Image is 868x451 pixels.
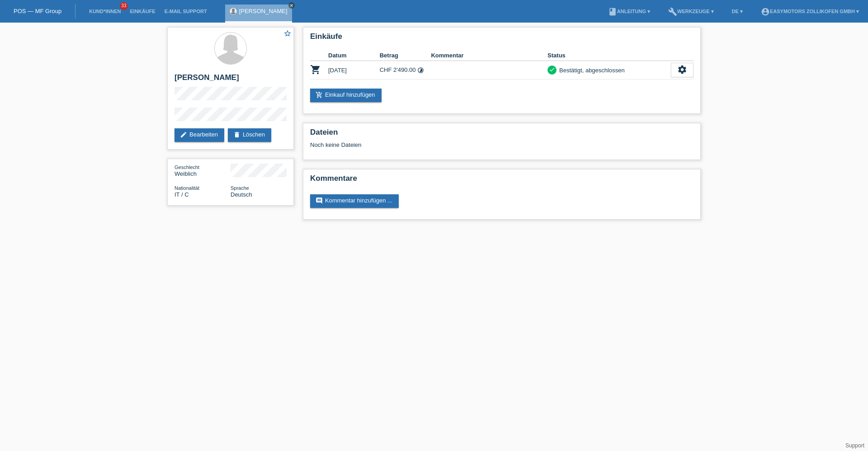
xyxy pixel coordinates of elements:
[175,164,231,177] div: Weiblich
[231,185,249,191] span: Sprache
[233,131,241,138] i: delete
[316,91,323,99] i: add_shopping_cart
[380,50,431,61] th: Betrag
[283,29,292,38] i: star_border
[761,7,770,16] i: account_circle
[283,29,292,39] a: star_border
[310,89,382,102] a: add_shopping_cartEinkauf hinzufügen
[727,9,747,14] a: DE ▾
[604,9,655,14] a: bookAnleitung ▾
[677,65,687,75] i: settings
[310,128,693,141] h2: Dateien
[310,32,693,46] h2: Einkäufe
[310,194,399,208] a: commentKommentar hinzufügen ...
[668,7,677,16] i: build
[845,442,864,449] a: Support
[431,50,547,61] th: Kommentar
[180,131,187,138] i: edit
[231,191,252,198] span: Deutsch
[120,2,128,10] span: 33
[288,2,295,9] a: close
[549,66,555,73] i: check
[175,191,189,198] span: Italien / C / 08.08.1992
[175,128,224,142] a: editBearbeiten
[228,128,271,142] a: deleteLöschen
[664,9,718,14] a: buildWerkzeuge ▾
[14,8,61,14] a: POS — MF Group
[239,8,288,14] a: [PERSON_NAME]
[328,50,380,61] th: Datum
[756,9,863,14] a: account_circleEasymotors Zollikofen GmbH ▾
[310,64,321,75] i: POSP00026193
[328,61,380,80] td: [DATE]
[160,9,212,14] a: E-Mail Support
[85,9,125,14] a: Kund*innen
[417,67,424,74] i: 36 Raten
[175,73,287,87] h2: [PERSON_NAME]
[125,9,160,14] a: Einkäufe
[175,164,199,170] span: Geschlecht
[547,50,671,61] th: Status
[289,3,294,8] i: close
[310,174,693,188] h2: Kommentare
[608,7,617,16] i: book
[316,197,323,204] i: comment
[557,66,625,75] div: Bestätigt, abgeschlossen
[175,185,199,191] span: Nationalität
[310,141,586,148] div: Noch keine Dateien
[380,61,431,80] td: CHF 2'490.00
